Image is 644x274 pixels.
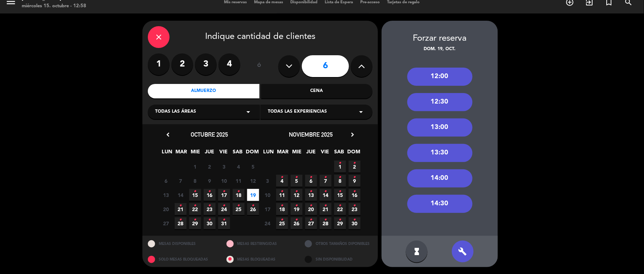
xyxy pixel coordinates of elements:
i: • [339,214,341,226]
span: 7 [320,175,332,187]
span: 20 [160,203,172,215]
i: • [179,200,182,211]
i: hourglass_full [412,247,421,256]
i: • [339,157,341,169]
span: 27 [160,217,172,229]
i: • [223,214,225,226]
i: • [194,200,196,211]
span: 29 [189,217,201,229]
i: • [353,214,356,226]
span: VIE [319,148,331,160]
span: DOM [348,148,360,160]
i: • [324,200,327,211]
div: MESAS BLOQUEADAS [221,251,300,267]
div: 12:00 [407,68,473,86]
span: 16 [349,189,361,201]
span: 26 [291,217,303,229]
div: dom. 19, oct. [382,46,498,53]
i: • [208,200,211,211]
span: 11 [233,175,245,187]
i: • [237,200,240,211]
i: chevron_left [164,131,172,138]
span: DOM [246,148,258,160]
i: • [295,200,298,211]
i: • [194,214,196,226]
span: 11 [276,189,288,201]
span: 28 [320,217,332,229]
span: 15 [334,189,346,201]
span: 30 [349,217,361,229]
span: 13 [305,189,317,201]
i: • [324,186,327,197]
span: 3 [218,161,230,173]
span: 22 [334,203,346,215]
span: 15 [189,189,201,201]
span: 30 [204,217,216,229]
i: • [353,186,356,197]
i: • [324,214,327,226]
span: 5 [247,161,259,173]
i: • [324,172,327,183]
span: SAB [232,148,244,160]
i: • [339,200,341,211]
i: • [281,200,283,211]
label: 2 [171,53,193,75]
i: close [154,33,163,41]
div: Forzar reserva [382,32,498,46]
span: 16 [204,189,216,201]
span: 14 [320,189,332,201]
span: Mapa de mesas [250,0,287,4]
span: 1 [189,161,201,173]
i: • [353,200,356,211]
div: 13:30 [407,144,473,162]
span: SAB [333,148,345,160]
i: chevron_right [349,131,356,138]
span: 22 [189,203,201,215]
i: • [295,214,298,226]
i: • [295,172,298,183]
div: SIN DISPONIBILIDAD [299,251,378,267]
i: arrow_drop_down [357,108,365,116]
i: • [353,172,356,183]
span: 8 [334,175,346,187]
span: Pre-acceso [357,0,383,4]
span: 19 [247,189,259,201]
span: 25 [276,217,288,229]
div: Almuerzo [148,84,259,98]
span: MIE [291,148,303,160]
span: 8 [189,175,201,187]
span: 21 [320,203,332,215]
span: 20 [305,203,317,215]
i: • [310,200,312,211]
span: 4 [233,161,245,173]
span: 4 [276,175,288,187]
span: 24 [218,203,230,215]
span: LUN [263,148,275,160]
span: 25 [233,203,245,215]
div: SOLO MESAS BLOQUEADAS [142,251,221,267]
i: • [252,200,254,211]
span: 26 [247,203,259,215]
label: 4 [219,53,240,75]
span: 23 [204,203,216,215]
div: 13:00 [407,118,473,137]
span: Todas las áreas [155,108,196,116]
i: build [458,247,467,256]
span: 24 [262,217,274,229]
div: 14:00 [407,169,473,188]
span: Disponibilidad [287,0,321,4]
span: 10 [218,175,230,187]
span: Mis reservas [220,0,250,4]
span: 18 [276,203,288,215]
i: • [281,186,283,197]
i: • [339,186,341,197]
div: MESAS RESTRINGIDAS [221,236,300,251]
span: 21 [175,203,187,215]
span: 1 [334,161,346,173]
span: 6 [160,175,172,187]
span: 19 [291,203,303,215]
span: Todas las experiencias [268,108,327,116]
i: • [295,186,298,197]
div: OTROS TAMAÑOS DIPONIBLES [299,236,378,251]
span: 7 [175,175,187,187]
